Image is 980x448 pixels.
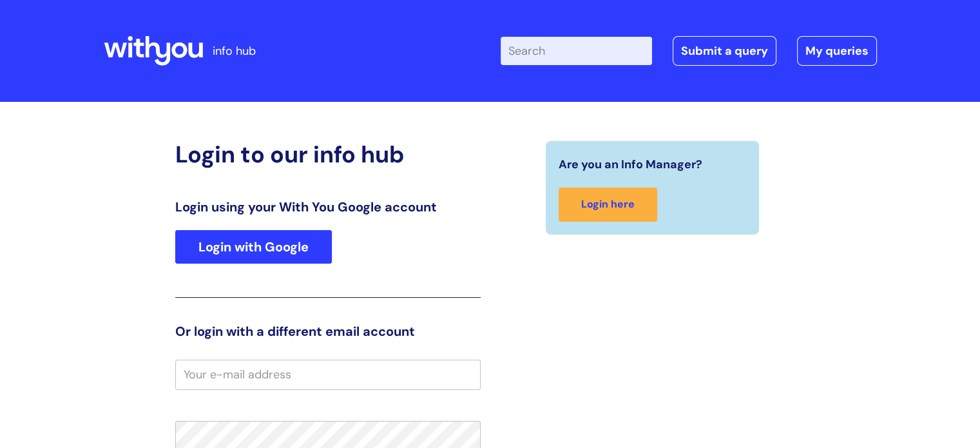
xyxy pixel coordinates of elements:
[213,41,256,61] p: info hub
[797,36,877,66] a: My queries
[175,230,332,264] a: Login with Google
[175,360,481,389] input: Your e-mail address
[175,141,481,168] h2: Login to our info hub
[559,188,657,222] a: Login here
[673,36,776,66] a: Submit a query
[175,324,481,339] h3: Or login with a different email account
[175,199,481,215] h3: Login using your With You Google account
[559,154,702,175] span: Are you an Info Manager?
[501,37,652,65] input: Search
